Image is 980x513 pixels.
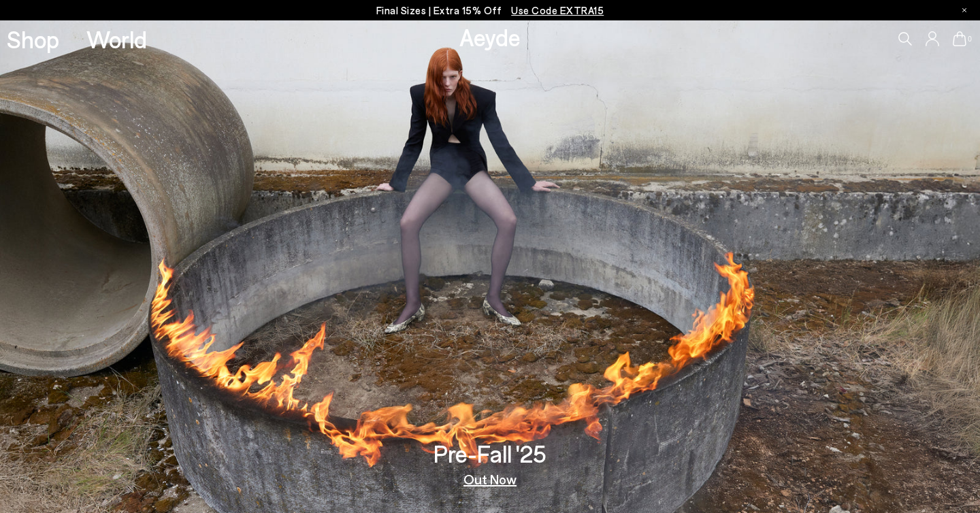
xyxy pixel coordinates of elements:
[511,4,604,16] span: Navigate to /collections/ss25-final-sizes
[463,472,517,486] a: Out Now
[966,35,973,43] span: 0
[376,2,604,19] p: Final Sizes | Extra 15% Off
[953,31,966,46] a: 0
[86,27,147,51] a: World
[434,442,546,465] h3: Pre-Fall '25
[7,27,59,51] a: Shop
[459,22,521,51] a: Aeyde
